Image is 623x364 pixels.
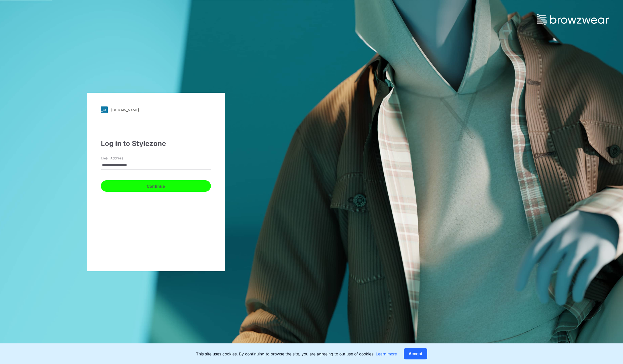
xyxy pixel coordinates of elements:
button: Continue [101,180,211,192]
p: This site uses cookies. By continuing to browse the site, you are agreeing to our use of cookies. [196,351,397,357]
div: [DOMAIN_NAME] [111,108,139,112]
label: Email Address [101,156,141,161]
a: Learn more [376,351,397,356]
img: browzwear-logo.e42bd6dac1945053ebaf764b6aa21510.svg [537,14,609,25]
div: Log in to Stylezone [101,139,211,149]
button: Accept [404,348,427,359]
img: stylezone-logo.562084cfcfab977791bfbf7441f1a819.svg [101,106,108,113]
a: [DOMAIN_NAME] [101,106,211,113]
